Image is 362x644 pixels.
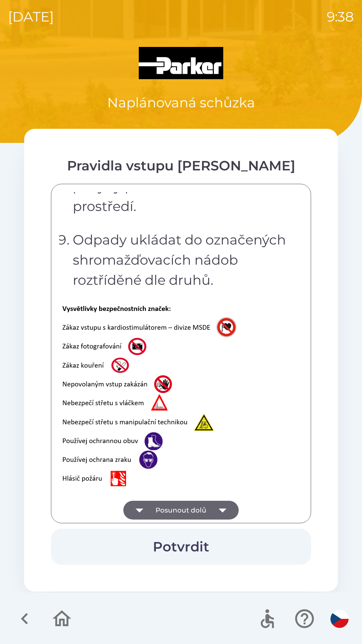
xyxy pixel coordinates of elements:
div: Pravidla vstupu [PERSON_NAME] [51,156,311,176]
button: Posunout dolů [123,501,239,520]
p: Naplánovaná schůzka [107,93,255,113]
button: Potvrdit [51,529,311,565]
p: 9:38 [327,7,354,27]
p: Odpady ukládat do označených shromažďovacích nádob roztříděné dle druhů. [73,230,293,290]
img: Logo [24,47,338,79]
p: [DATE] [8,7,54,27]
img: zCDwY4lUhyYAAAAASUVORK5CYII= [59,304,250,489]
img: cs flag [330,610,349,628]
